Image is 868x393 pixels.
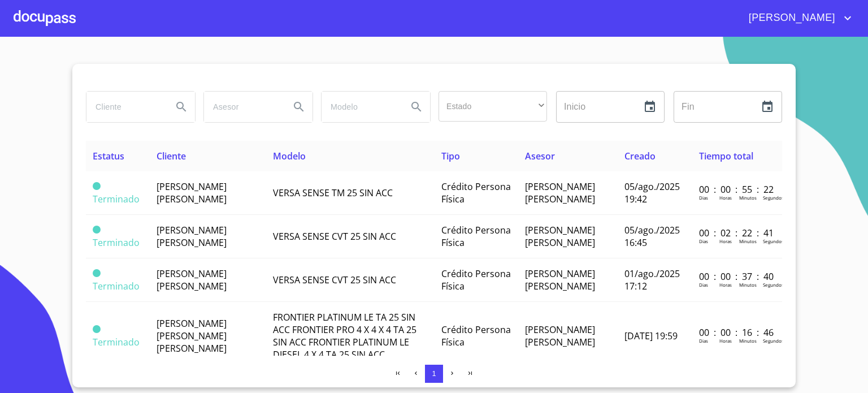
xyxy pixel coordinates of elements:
p: Dias [699,282,708,288]
p: Horas [719,282,732,288]
button: Search [403,93,430,120]
input: search [86,92,163,122]
span: Estatus [93,150,124,162]
span: Crédito Persona Física [441,323,511,348]
span: 01/ago./2025 17:12 [624,267,680,292]
p: 00 : 02 : 22 : 41 [699,227,775,239]
button: Search [168,93,195,120]
p: Minutos [739,338,757,344]
div: ​ [439,91,547,122]
span: VERSA SENSE CVT 25 SIN ACC [273,230,396,243]
span: [PERSON_NAME] [PERSON_NAME] [157,267,227,292]
span: [PERSON_NAME] [PERSON_NAME] [525,224,595,249]
span: Tipo [441,150,460,162]
button: Search [285,93,313,120]
p: Minutos [739,195,757,201]
span: Terminado [93,226,101,234]
p: Segundos [763,282,784,288]
span: Terminado [93,236,140,249]
p: 00 : 00 : 55 : 22 [699,183,775,196]
span: Crédito Persona Física [441,180,511,205]
p: Horas [719,338,732,344]
span: [PERSON_NAME] [PERSON_NAME] [PERSON_NAME] [157,317,227,355]
button: account of current user [740,9,854,27]
span: FRONTIER PLATINUM LE TA 25 SIN ACC FRONTIER PRO 4 X 4 X 4 TA 25 SIN ACC FRONTIER PLATINUM LE DIES... [273,311,416,361]
span: VERSA SENSE CVT 25 SIN ACC [273,274,396,286]
span: Crédito Persona Física [441,267,511,292]
span: Terminado [93,193,140,205]
p: 00 : 00 : 37 : 40 [699,270,775,283]
p: Horas [719,238,732,244]
span: [PERSON_NAME] [PERSON_NAME] [157,224,227,249]
span: Terminado [93,269,101,277]
p: Dias [699,195,708,201]
span: 05/ago./2025 16:45 [624,224,680,249]
span: [PERSON_NAME] [PERSON_NAME] [525,323,595,348]
p: Minutos [739,282,757,288]
span: Terminado [93,325,101,333]
p: 00 : 00 : 16 : 46 [699,326,775,339]
input: search [322,92,398,122]
span: Tiempo total [699,150,753,162]
span: [PERSON_NAME] [PERSON_NAME] [525,180,595,205]
span: 05/ago./2025 19:42 [624,180,680,205]
p: Horas [719,195,732,201]
span: Asesor [525,150,555,162]
span: Modelo [273,150,306,162]
span: [PERSON_NAME] [PERSON_NAME] [525,267,595,292]
span: Terminado [93,182,101,190]
p: Segundos [763,338,784,344]
button: 1 [425,365,443,383]
span: Terminado [93,280,140,292]
span: Crédito Persona Física [441,224,511,249]
span: Terminado [93,336,140,348]
p: Segundos [763,238,784,244]
p: Minutos [739,238,757,244]
p: Dias [699,238,708,244]
span: Creado [624,150,656,162]
span: 1 [432,369,436,378]
p: Dias [699,338,708,344]
span: [DATE] 19:59 [624,330,678,342]
p: Segundos [763,195,784,201]
span: VERSA SENSE TM 25 SIN ACC [273,187,393,199]
span: Cliente [157,150,186,162]
span: [PERSON_NAME] [PERSON_NAME] [157,180,227,205]
span: [PERSON_NAME] [740,9,841,27]
input: search [204,92,281,122]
